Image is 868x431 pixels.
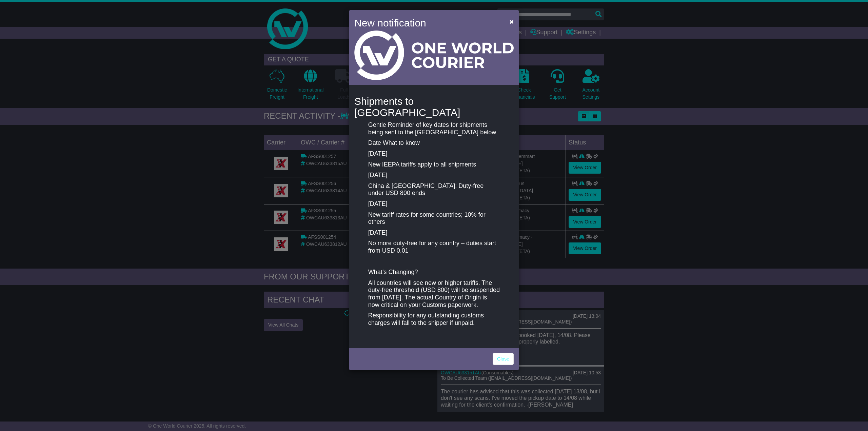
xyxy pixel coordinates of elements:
[354,15,500,31] h4: New notification
[368,312,500,327] p: Responsibility for any outstanding customs charges will fall to the shipper if unpaid.
[368,200,500,208] p: [DATE]
[368,139,500,147] p: Date What to know
[368,229,500,237] p: [DATE]
[493,353,514,365] a: Close
[354,31,514,80] img: Light
[368,182,500,197] p: China & [GEOGRAPHIC_DATA]: Duty-free under USD 800 ends
[510,18,514,25] span: ×
[368,150,500,158] p: [DATE]
[368,211,500,226] p: New tariff rates for some countries; 10% for others
[368,269,500,276] p: What’s Changing?
[506,15,517,28] button: Close
[368,279,500,309] p: All countries will see new or higher tariffs. The duty-free threshold (USD 800) will be suspended...
[354,96,514,118] h4: Shipments to [GEOGRAPHIC_DATA]
[368,172,500,179] p: [DATE]
[368,121,500,136] p: Gentle Reminder of key dates for shipments being sent to the [GEOGRAPHIC_DATA] below
[368,240,500,254] p: No more duty-free for any country – duties start from USD 0.01
[368,161,500,169] p: New IEEPA tariffs apply to all shipments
